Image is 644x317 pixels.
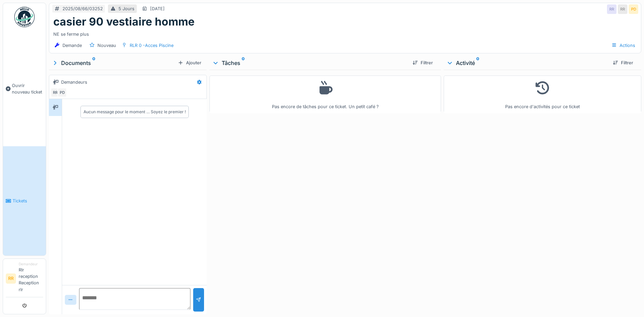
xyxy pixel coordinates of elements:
div: Demandeur [19,262,43,267]
div: RR [618,4,627,14]
div: Tâches [212,59,407,67]
li: RR [6,273,16,284]
span: Tickets [13,198,43,204]
sup: 0 [92,59,95,67]
div: PD [629,4,638,14]
a: Ouvrir nouveau ticket [3,31,46,146]
div: [DATE] [150,5,165,12]
div: Ajouter [175,58,204,67]
div: 5 Jours [118,5,134,12]
div: Demande [62,42,82,49]
div: Pas encore de tâches pour ce ticket. Un petit café ? [214,79,437,110]
a: Tickets [3,146,46,255]
div: Pas encore d'activités pour ce ticket [448,79,637,110]
div: Documents [52,59,175,67]
sup: 0 [476,59,479,67]
div: Actions [608,40,638,50]
div: Activité [446,59,607,67]
div: Nouveau [97,42,116,49]
div: RLR 0 -Acces Piscine [130,42,173,49]
a: RR DemandeurRlr reception Reception rlr [6,262,43,297]
div: RR [51,88,60,97]
div: Demandeurs [61,79,87,85]
li: Rlr reception Reception rlr [19,262,43,296]
div: Aucun message pour le moment … Soyez le premier ! [84,109,186,115]
div: Filtrer [410,58,436,67]
h1: casier 90 vestiaire homme [53,15,195,28]
div: NE se ferme plus [53,28,637,37]
span: Ouvrir nouveau ticket [12,82,43,95]
div: RR [607,4,617,14]
div: PD [57,88,67,97]
img: Badge_color-CXgf-gQk.svg [14,7,35,27]
div: Filtrer [610,58,636,67]
div: 2025/08/66/03252 [62,5,103,12]
sup: 0 [242,59,245,67]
